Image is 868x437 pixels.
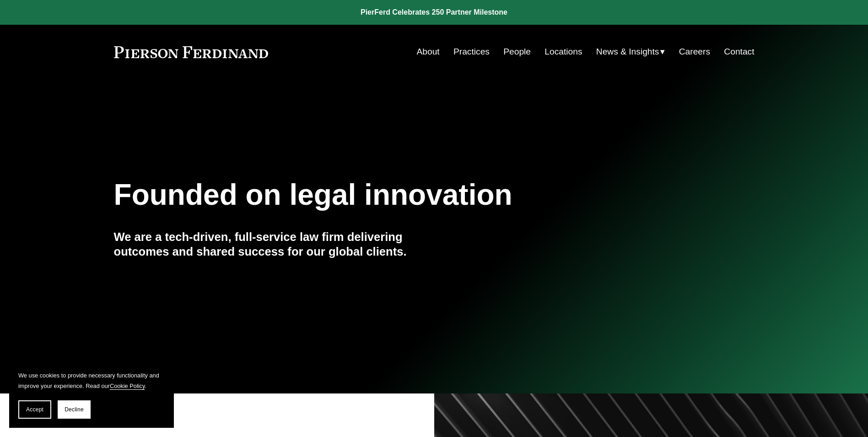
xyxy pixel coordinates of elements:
[596,44,659,60] span: News & Insights
[596,43,665,60] a: folder dropdown
[417,43,440,60] a: About
[503,43,531,60] a: People
[110,382,145,389] a: Cookie Policy
[114,178,648,212] h1: Founded on legal innovation
[65,406,84,413] span: Decline
[26,406,43,413] span: Accept
[58,400,91,419] button: Decline
[724,43,754,60] a: Contact
[545,43,582,60] a: Locations
[9,361,174,428] section: Cookie banner
[18,400,51,419] button: Accept
[114,229,434,259] h4: We are a tech-driven, full-service law firm delivering outcomes and shared success for our global...
[453,43,490,60] a: Practices
[18,370,165,391] p: We use cookies to provide necessary functionality and improve your experience. Read our .
[679,43,710,60] a: Careers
